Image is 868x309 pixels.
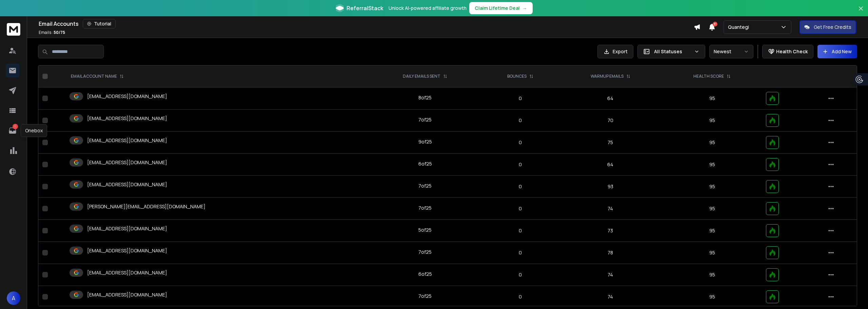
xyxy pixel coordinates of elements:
[418,94,432,101] div: 8 of 25
[87,159,167,166] p: [EMAIL_ADDRESS][DOMAIN_NAME]
[87,269,167,276] p: [EMAIL_ADDRESS][DOMAIN_NAME]
[418,249,432,255] div: 7 of 25
[87,115,167,122] p: [EMAIL_ADDRESS][DOMAIN_NAME]
[71,74,124,79] div: EMAIL ACCOUNT NAME
[6,124,19,137] a: 1
[522,5,527,12] span: →
[7,291,20,305] button: A
[558,286,663,308] td: 74
[663,110,762,132] td: 95
[558,88,663,110] td: 64
[403,74,440,79] p: DAILY EMAILS SENT
[709,45,753,58] button: Newest
[558,132,663,154] td: 75
[39,19,694,28] div: Email Accounts
[591,74,624,79] p: WARMUP EMAILS
[663,286,762,308] td: 95
[728,24,752,31] p: Quantegi
[87,291,167,298] p: [EMAIL_ADDRESS][DOMAIN_NAME]
[693,74,724,79] p: HEALTH SCORE
[558,154,663,176] td: 64
[418,271,432,277] div: 6 of 25
[558,198,663,220] td: 74
[418,182,432,189] div: 7 of 25
[87,247,167,254] p: [EMAIL_ADDRESS][DOMAIN_NAME]
[389,5,467,12] p: Unlock AI-powered affiliate growth
[663,220,762,242] td: 95
[469,2,533,14] button: Claim Lifetime Deal→
[418,116,432,123] div: 7 of 25
[486,205,554,212] p: 0
[87,181,167,188] p: [EMAIL_ADDRESS][DOMAIN_NAME]
[486,183,554,190] p: 0
[663,176,762,198] td: 95
[817,45,857,58] button: Add New
[418,160,432,167] div: 6 of 25
[87,137,167,144] p: [EMAIL_ADDRESS][DOMAIN_NAME]
[54,30,65,35] span: 50 / 75
[558,176,663,198] td: 93
[83,19,116,28] button: Tutorial
[558,110,663,132] td: 70
[776,48,808,55] p: Health Check
[486,95,554,102] p: 0
[856,4,865,20] button: Close banner
[663,242,762,264] td: 95
[418,227,432,233] div: 5 of 25
[654,48,691,55] p: All Statuses
[21,124,47,137] div: Onebox
[558,220,663,242] td: 73
[486,271,554,278] p: 0
[13,124,18,129] p: 1
[800,20,856,34] button: Get Free Credits
[814,24,851,31] p: Get Free Credits
[663,264,762,286] td: 95
[486,227,554,234] p: 0
[663,154,762,176] td: 95
[486,139,554,146] p: 0
[558,242,663,264] td: 78
[418,293,432,300] div: 7 of 25
[762,45,813,58] button: Health Check
[87,93,167,100] p: [EMAIL_ADDRESS][DOMAIN_NAME]
[507,74,527,79] p: BOUNCES
[486,249,554,256] p: 0
[39,30,65,35] p: Emails :
[713,22,717,26] span: 31
[486,161,554,168] p: 0
[486,117,554,124] p: 0
[418,138,432,145] div: 9 of 25
[663,88,762,110] td: 95
[87,203,205,210] p: [PERSON_NAME][EMAIL_ADDRESS][DOMAIN_NAME]
[558,264,663,286] td: 74
[663,198,762,220] td: 95
[486,293,554,300] p: 0
[347,4,383,12] span: ReferralStack
[418,205,432,211] div: 7 of 25
[663,132,762,154] td: 95
[597,45,633,58] button: Export
[87,225,167,232] p: [EMAIL_ADDRESS][DOMAIN_NAME]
